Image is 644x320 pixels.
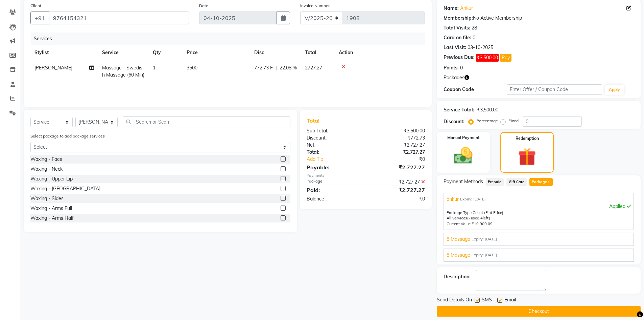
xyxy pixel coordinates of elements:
[486,178,504,186] span: Prepaid
[447,221,472,226] span: Current Value:
[476,54,499,62] span: ₹3,500.00
[302,178,366,186] div: Package
[30,12,49,24] button: +91
[254,64,273,71] span: 772.73 F
[444,24,470,31] div: Total Visits:
[444,5,459,12] div: Name:
[366,134,430,142] div: ₹772.73
[153,65,156,71] span: 1
[377,156,430,163] div: ₹0
[302,163,366,171] div: Payable:
[366,142,430,149] div: ₹2,727.27
[302,134,366,142] div: Discount:
[30,166,63,173] div: Waxing - Neck
[301,45,335,60] th: Total
[447,196,459,203] span: ankur
[30,195,64,202] div: Waxing - Sides
[482,296,492,305] span: SMS
[34,65,72,71] span: [PERSON_NAME]
[444,118,464,125] div: Discount:
[447,203,631,210] div: Applied
[507,84,602,95] input: Enter Offer / Coupon Code
[529,178,553,186] span: Package
[199,3,208,9] label: Date
[437,296,472,305] span: Send Details On
[276,64,277,71] span: |
[437,306,641,317] button: Checkout
[447,252,470,259] span: 8 Massage
[30,205,72,212] div: Waxing - Arms Full
[102,65,144,78] span: Massage - Swedish Massage (60 Min)
[98,45,149,60] th: Service
[512,146,542,168] img: _gift.svg
[444,273,471,280] div: Description:
[467,216,490,220] span: used, left)
[123,116,290,127] input: Search or Scan
[472,221,493,226] span: ₹10,909.09
[30,3,41,9] label: Client
[335,45,425,60] th: Action
[49,12,189,24] input: Search by Name/Mobile/Email/Code
[444,178,483,185] span: Payment Methods
[444,54,475,62] div: Previous Due:
[444,15,473,22] div: Membership:
[473,34,475,41] div: 0
[366,178,430,186] div: ₹2,727.27
[472,24,477,31] div: 28
[366,163,430,171] div: ₹2,727.27
[605,85,624,95] button: Apply
[460,64,463,71] div: 0
[477,106,498,113] div: ₹3,500.00
[468,44,493,51] div: 03-10-2025
[30,45,98,60] th: Stylist
[183,45,250,60] th: Price
[30,215,74,222] div: Waxing - Arms Half
[302,195,366,202] div: Balance :
[250,45,301,60] th: Disc
[444,44,466,51] div: Last Visit:
[302,142,366,149] div: Net:
[30,156,62,163] div: Waxing - Face
[307,173,425,178] div: Payments
[460,5,473,12] a: Ankur
[307,117,322,124] span: Total
[447,135,480,141] label: Manual Payment
[473,210,503,215] span: Count (Flat Price)
[366,127,430,134] div: ₹3,500.00
[500,54,511,62] button: Pay
[467,216,471,220] span: (7
[30,133,105,139] label: Select package to add package services
[447,210,473,215] span: Package Type:
[366,149,430,156] div: ₹2,727.27
[460,196,486,202] span: Expiry: [DATE]
[444,15,634,22] div: No Active Membership
[472,252,497,258] span: Expiry: [DATE]
[444,106,474,113] div: Service Total:
[187,65,197,71] span: 3500
[302,149,366,156] div: Total:
[444,74,464,81] span: Packages
[30,175,73,183] div: Waxing - Upper Lip
[149,45,183,60] th: Qty
[366,186,430,194] div: ₹2,727.27
[476,118,498,124] label: Percentage
[508,118,519,124] label: Fixed
[547,180,551,185] span: 3
[448,145,478,166] img: _cash.svg
[302,186,366,194] div: Paid:
[366,195,430,202] div: ₹0
[504,296,516,305] span: Email
[444,86,507,93] div: Coupon Code
[305,65,322,71] span: 2727.27
[444,34,471,41] div: Card on file:
[516,135,539,142] label: Redemption
[447,236,470,243] span: 8 Massage
[472,236,497,242] span: Expiry: [DATE]
[447,216,467,220] span: All Services
[31,33,430,45] div: Services
[300,3,330,9] label: Invoice Number
[30,185,100,192] div: Waxing - [GEOGRAPHIC_DATA]
[302,127,366,134] div: Sub Total:
[302,156,376,163] a: Add Tip
[506,178,527,186] span: Gift Card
